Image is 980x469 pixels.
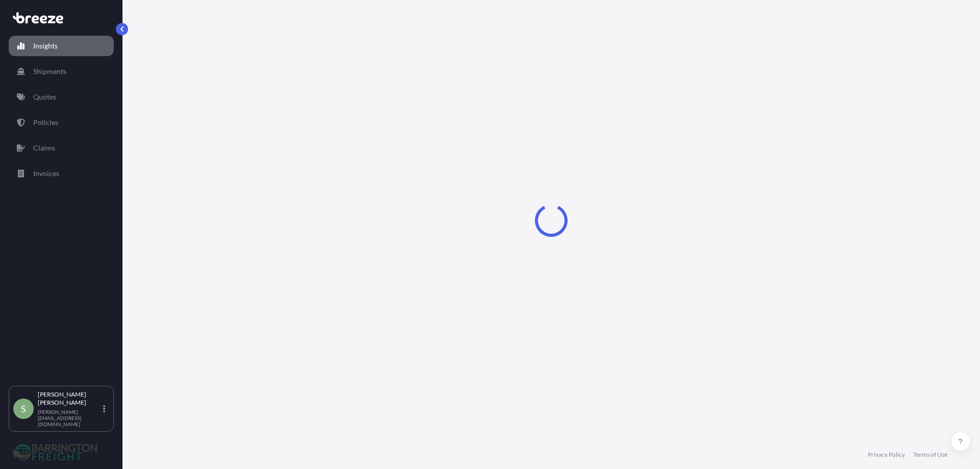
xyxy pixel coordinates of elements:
p: Policies [33,117,58,128]
a: Quotes [9,87,114,107]
a: Invoices [9,163,114,184]
p: Insights [33,41,58,51]
a: Policies [9,112,114,133]
p: Invoices [33,168,59,179]
img: organization-logo [13,444,97,460]
p: Shipments [33,66,66,77]
p: Claims [33,143,55,153]
a: Terms of Use [913,451,947,459]
a: Shipments [9,61,114,82]
a: Privacy Policy [868,451,905,459]
a: Insights [9,36,114,56]
span: S [21,404,26,414]
a: Claims [9,138,114,158]
p: [PERSON_NAME][EMAIL_ADDRESS][DOMAIN_NAME] [38,409,101,427]
p: [PERSON_NAME] [PERSON_NAME] [38,390,101,407]
p: Quotes [33,92,56,102]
